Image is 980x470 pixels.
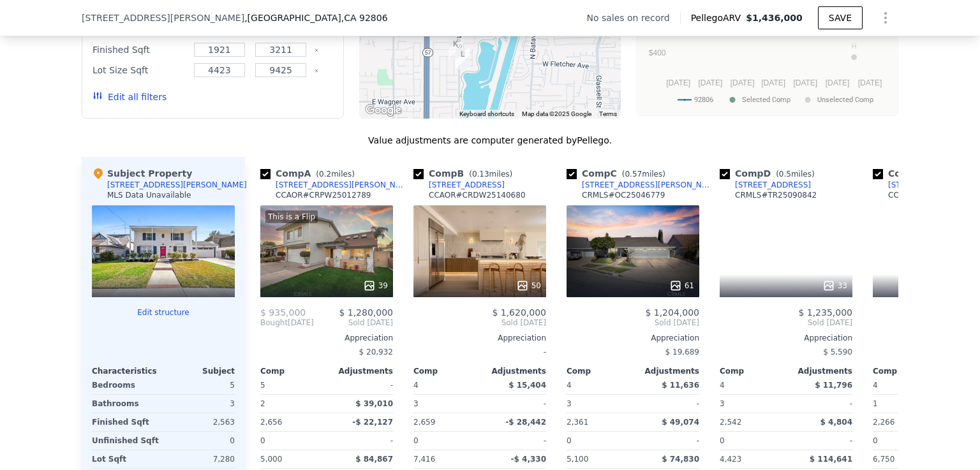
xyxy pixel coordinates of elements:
div: Finished Sqft [92,413,161,431]
div: Bedrooms [92,376,161,394]
span: $ 49,074 [662,418,699,427]
div: 50 [516,279,541,292]
div: Finished Sqft [93,41,186,59]
div: Comp [567,366,633,376]
div: Bathrooms [92,395,161,413]
button: Clear [314,68,319,73]
span: 4 [873,381,878,390]
span: 4 [567,381,572,390]
div: - [413,343,546,361]
div: 5 [166,376,235,394]
span: ( miles) [617,170,671,179]
div: 2,563 [166,413,235,431]
span: $ 1,235,000 [798,307,852,318]
span: 2,542 [720,418,741,427]
text: [DATE] [731,78,755,87]
span: $ 1,280,000 [339,307,393,318]
span: 5,100 [567,455,588,464]
div: Adjustments [633,366,699,376]
span: $ 84,867 [355,455,393,464]
text: [DATE] [761,78,785,87]
text: [DATE] [826,78,850,87]
span: 5,000 [260,455,282,464]
div: Comp C [567,167,671,180]
div: No sales on record [586,11,679,24]
div: - [789,432,852,450]
span: Sold [DATE] [720,318,852,328]
div: Comp [413,366,480,376]
div: 2810 E Burntwood Ave [450,43,475,75]
div: [STREET_ADDRESS] [429,180,505,190]
text: [DATE] [793,78,817,87]
span: -$ 22,127 [352,418,393,427]
span: ( miles) [311,170,359,179]
text: [DATE] [666,78,690,87]
div: - [635,395,699,413]
span: 0 [567,436,572,445]
button: SAVE [818,6,863,29]
span: 0.2 [319,170,331,179]
div: Lot Size Sqft [93,61,186,79]
div: 2 [260,395,324,413]
span: Sold [DATE] [314,318,393,328]
text: [DATE] [858,78,882,87]
span: $ 4,804 [820,418,852,427]
span: $1,436,000 [746,13,803,23]
button: Clear [314,48,319,53]
span: $ 74,830 [662,455,699,464]
div: 61 [669,279,694,292]
span: 5 [260,381,265,390]
div: - [482,432,546,450]
span: $ 114,641 [810,455,852,464]
div: Comp B [413,167,517,180]
span: 2,266 [873,418,895,427]
span: Sold [DATE] [413,318,546,328]
button: Edit all filters [93,91,167,103]
span: $ 15,404 [509,381,546,390]
div: Adjustments [327,366,393,376]
div: Subject [163,366,235,376]
div: Appreciation [567,333,699,343]
div: Comp D [720,167,820,180]
div: Comp [720,366,786,376]
span: Sold [DATE] [567,318,699,328]
span: 2,659 [413,418,435,427]
span: 0.5 [779,170,791,179]
div: Comp E [873,167,976,180]
span: ( miles) [464,170,517,179]
a: Terms (opens in new tab) [599,110,617,117]
span: -$ 4,330 [511,455,546,464]
div: Unfinished Sqft [92,432,161,450]
span: 0.13 [472,170,489,179]
span: $ 1,204,000 [645,307,699,318]
div: 3 [720,395,783,413]
span: 0 [720,436,725,445]
span: 0 [413,436,419,445]
div: [STREET_ADDRESS][PERSON_NAME] [276,180,408,190]
div: Value adjustments are computer generated by Pellego . [82,134,898,147]
a: [STREET_ADDRESS] [413,180,505,190]
div: Lot Sqft [92,450,161,468]
span: 2,361 [567,418,588,427]
img: Google [362,102,405,119]
span: 6,750 [873,455,895,464]
span: $ 11,636 [662,381,699,390]
text: [DATE] [698,78,722,87]
span: ( miles) [771,170,819,179]
div: 39 [363,279,388,292]
div: [DATE] [260,318,314,328]
text: $400 [649,48,666,57]
div: 824 S Dune St [443,33,468,64]
span: 2,656 [260,418,282,427]
div: MLS Data Unavailable [107,190,191,200]
span: $ 935,000 [260,307,306,318]
span: $ 39,010 [355,399,393,408]
div: CRMLS # TR25090842 [735,190,817,200]
text: H [852,42,857,50]
div: - [329,376,393,394]
text: Unselected Comp [817,96,873,104]
span: -$ 28,442 [505,418,546,427]
a: [STREET_ADDRESS] [873,180,964,190]
div: Comp A [260,167,360,180]
div: [STREET_ADDRESS] [888,180,964,190]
